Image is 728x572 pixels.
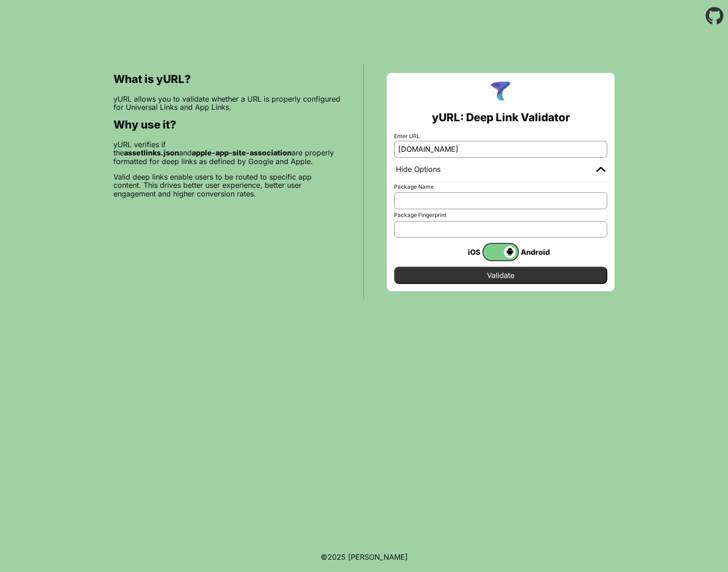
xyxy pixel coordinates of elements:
span: 2025 [328,552,346,562]
div: Android [519,246,555,258]
input: e.g. https://app.chayev.com/xyx [394,141,607,157]
h2: Why use it? [113,119,341,131]
div: Hide Options [396,165,441,174]
h2: What is yURL? [113,73,341,86]
label: Enter URL [394,133,607,139]
p: yURL verifies if the and are properly formatted for deep links as defined by Google and Apple. [113,140,341,165]
b: apple-app-site-association [192,148,292,157]
footer: © [321,542,408,572]
div: iOS [446,246,482,258]
label: Package Fingerprint [394,212,607,218]
img: chevron [596,166,605,172]
label: Package Name [394,184,607,190]
input: Validate [394,267,607,284]
h2: yURL: Deep Link Validator [432,111,570,124]
p: Valid deep links enable users to be routed to specific app content. This drives better user exper... [113,173,341,198]
p: yURL allows you to validate whether a URL is properly configured for Universal Links and App Links. [113,95,341,112]
img: yURL Logo [489,80,513,104]
a: Michael Ibragimchayev's Personal Site [348,552,408,562]
b: assetlinks.json [124,148,179,157]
